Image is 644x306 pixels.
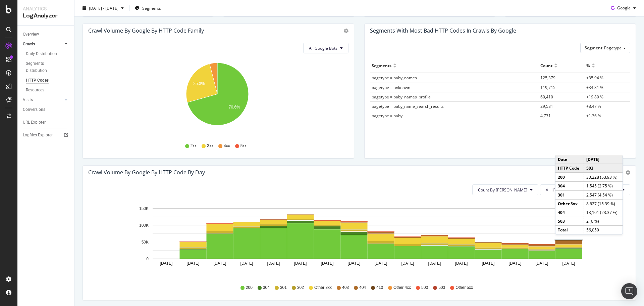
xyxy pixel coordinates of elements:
[88,201,625,278] svg: A chart.
[393,285,411,291] span: Other 4xx
[191,143,197,149] span: 2xx
[472,184,538,195] button: Count By [PERSON_NAME]
[80,3,126,13] button: [DATE] - [DATE]
[401,261,414,266] text: [DATE]
[604,45,622,51] span: Pagetype
[23,132,69,139] a: Logfiles Explorer
[586,60,590,71] div: %
[240,143,247,149] span: 5xx
[555,155,584,164] td: Date
[455,285,473,291] span: Other 5xx
[142,240,149,245] text: 50K
[555,226,584,234] td: Total
[536,261,548,266] text: [DATE]
[540,94,553,100] span: 69,410
[540,85,555,90] span: 119,715
[23,41,63,48] a: Crawls
[555,190,584,199] td: 301
[23,132,53,139] div: Logfiles Explorer
[26,77,49,84] div: HTTP Codes
[617,5,631,11] span: Google
[455,261,468,266] text: [DATE]
[224,143,230,149] span: 4xx
[555,217,584,226] td: 503
[342,285,349,291] span: 403
[562,261,575,266] text: [DATE]
[540,75,555,81] span: 125,379
[584,217,623,226] td: 2 (0 %)
[372,60,391,71] div: Segments
[376,285,383,291] span: 410
[586,103,601,109] span: +8.47 %
[584,190,623,199] td: 2,547 (4.54 %)
[608,3,639,13] button: Google
[584,208,623,217] td: 13,101 (23.37 %)
[280,285,287,291] span: 301
[555,173,584,182] td: 200
[509,261,522,266] text: [DATE]
[585,45,602,51] span: Segment
[267,261,280,266] text: [DATE]
[372,75,417,81] span: pagetype = baby_names
[584,173,623,182] td: 30,228 (53.93 %)
[193,81,205,86] text: 25.3%
[428,261,441,266] text: [DATE]
[23,119,69,126] a: URL Explorer
[229,105,240,110] text: 70.6%
[321,261,334,266] text: [DATE]
[26,60,63,74] div: Segments Distribution
[555,164,584,173] td: HTTP Code
[303,43,348,53] button: All Google Bots
[26,50,57,57] div: Daily Distribution
[26,77,69,84] a: HTTP Codes
[372,103,444,109] span: pagetype = baby_name_search_results
[555,199,584,208] td: Other 3xx
[586,75,603,81] span: +35.94 %
[246,285,253,291] span: 200
[555,208,584,217] td: 404
[584,226,623,234] td: 56,050
[23,12,69,20] div: LogAnalyzer
[88,59,346,137] svg: A chart.
[584,155,623,164] td: [DATE]
[23,106,69,113] a: Conversions
[23,106,45,113] div: Conversions
[586,94,603,100] span: +19.89 %
[478,187,527,193] span: Count By Day
[23,41,35,48] div: Crawls
[586,113,601,119] span: +1.36 %
[240,261,253,266] text: [DATE]
[142,5,161,11] span: Segments
[23,5,69,12] div: Analytics
[438,285,445,291] span: 503
[207,143,213,149] span: 3xx
[26,87,44,94] div: Resources
[540,60,552,71] div: Count
[372,94,431,100] span: pagetype = baby_names_profile
[23,96,33,103] div: Visits
[626,170,630,175] div: gear
[294,261,307,266] text: [DATE]
[88,169,205,176] div: Crawl Volume by google by HTTP Code by Day
[139,206,149,211] text: 150K
[26,60,69,74] a: Segments Distribution
[139,223,149,228] text: 100K
[23,119,46,126] div: URL Explorer
[146,257,149,261] text: 0
[586,85,603,90] span: +34.31 %
[160,261,173,266] text: [DATE]
[372,113,402,119] span: pagetype = baby
[375,261,387,266] text: [DATE]
[482,261,495,266] text: [DATE]
[89,5,118,11] span: [DATE] - [DATE]
[584,199,623,208] td: 8,627 (15.39 %)
[214,261,226,266] text: [DATE]
[540,184,585,195] button: All HTTP Codes
[555,182,584,190] td: 304
[584,182,623,190] td: 1,545 (2.75 %)
[314,285,332,291] span: Other 3xx
[344,29,348,33] div: gear
[359,285,366,291] span: 404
